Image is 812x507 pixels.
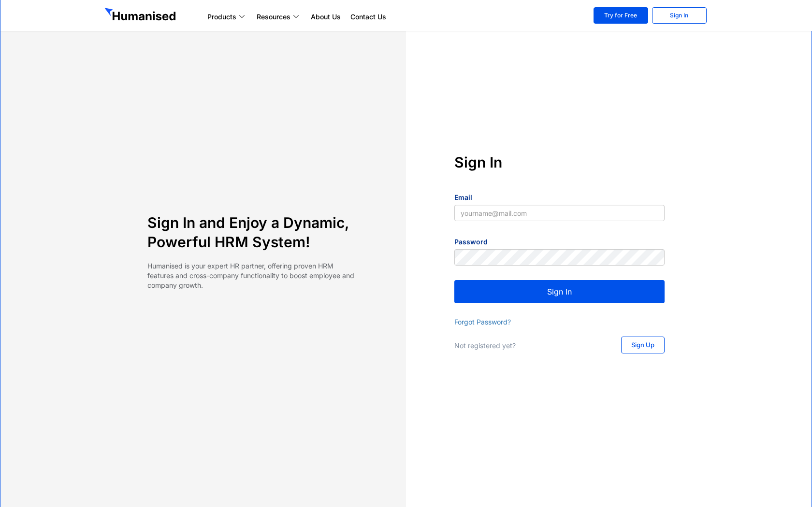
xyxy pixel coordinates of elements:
a: Sign In [652,7,707,24]
h4: Sign In [454,153,665,172]
p: Humanised is your expert HR partner, offering proven HRM features and cross-company functionality... [147,261,358,290]
span: Sign Up [631,342,654,348]
a: Try for Free [594,7,648,24]
img: GetHumanised Logo [104,8,178,23]
a: Resources [252,11,306,23]
a: About Us [306,11,346,23]
button: Sign In [454,280,665,303]
a: Products [203,11,252,23]
a: Sign Up [621,337,665,353]
label: Password [454,237,488,247]
input: yourname@mail.com [454,205,665,221]
h4: Sign In and Enjoy a Dynamic, Powerful HRM System! [147,213,358,252]
p: Not registered yet? [454,341,602,351]
a: Forgot Password? [454,318,511,326]
label: Email [454,193,472,202]
a: Contact Us [346,11,391,23]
